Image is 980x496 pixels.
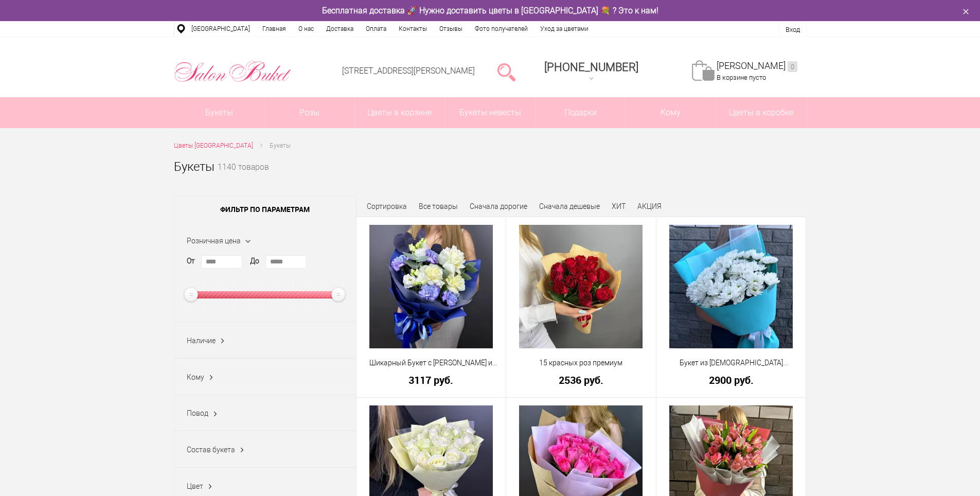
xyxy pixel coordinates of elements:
span: Кому [187,373,204,381]
span: В корзине пусто [717,74,766,81]
span: Состав букета [187,446,235,454]
a: Фото получателей [469,21,534,37]
img: Букет из хризантем кустовых [669,225,793,348]
a: Все товары [419,202,458,210]
a: Розы [264,97,354,128]
span: Наличие [187,336,216,345]
a: ХИТ [612,202,626,210]
a: 2536 руб. [513,375,649,385]
div: Бесплатная доставка 🚀 Нужно доставить цветы в [GEOGRAPHIC_DATA] 💐 ? Это к нам! [166,5,814,16]
span: Розничная цена [187,237,241,245]
span: Фильтр по параметрам [174,197,356,222]
a: 15 красных роз премиум [513,358,649,368]
span: Цвет [187,482,203,490]
label: От [187,256,195,267]
h1: Букеты [174,157,215,176]
a: Главная [256,21,292,37]
img: Шикарный Букет с Розами и Синими Диантусами [369,225,493,348]
a: Цветы в корзине [355,97,445,128]
small: 1140 товаров [218,164,269,188]
span: Букеты [270,142,291,149]
a: [GEOGRAPHIC_DATA] [185,21,256,37]
label: До [250,256,259,267]
a: 2900 руб. [663,375,799,385]
a: [PHONE_NUMBER] [538,57,645,86]
a: Подарки [536,97,626,128]
a: Отзывы [433,21,469,37]
ins: 0 [788,61,797,72]
a: Букеты невесты [445,97,535,128]
a: О нас [292,21,320,37]
a: Цветы [GEOGRAPHIC_DATA] [174,140,253,151]
a: [STREET_ADDRESS][PERSON_NAME] [342,66,475,76]
a: Сначала дорогие [470,202,527,210]
img: 15 красных роз премиум [519,225,643,348]
span: [PHONE_NUMBER] [544,61,638,74]
a: Доставка [320,21,360,37]
a: Контакты [393,21,433,37]
a: Шикарный Букет с [PERSON_NAME] и [PERSON_NAME] [363,358,500,368]
img: Цветы Нижний Новгород [174,58,292,85]
span: Кому [626,97,716,128]
a: АКЦИЯ [637,202,662,210]
a: Сначала дешевые [539,202,600,210]
a: Оплата [360,21,393,37]
span: Сортировка [367,202,407,210]
a: Букет из [DEMOGRAPHIC_DATA] кустовых [663,358,799,368]
a: Уход за цветами [534,21,595,37]
span: Цветы [GEOGRAPHIC_DATA] [174,142,253,149]
span: Повод [187,409,208,417]
a: Букеты [174,97,264,128]
a: Цветы в коробке [716,97,806,128]
a: 3117 руб. [363,375,500,385]
a: [PERSON_NAME] [717,60,797,72]
a: Вход [786,26,800,33]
